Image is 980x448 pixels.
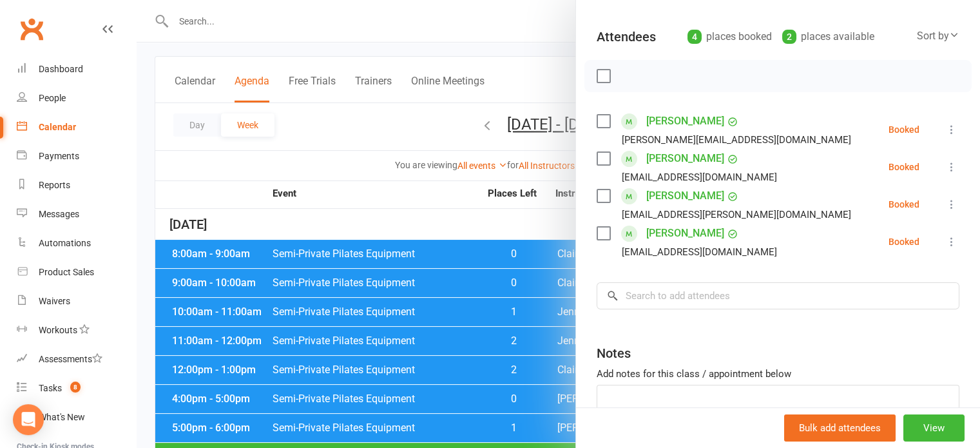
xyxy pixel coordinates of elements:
span: 8 [70,382,81,393]
div: Reports [39,180,70,190]
div: What's New [39,412,85,422]
div: 4 [687,30,702,44]
div: [EMAIL_ADDRESS][PERSON_NAME][DOMAIN_NAME] [622,206,851,223]
a: Reports [17,171,136,200]
a: Product Sales [17,258,136,287]
a: [PERSON_NAME] [646,111,724,131]
div: Automations [39,238,91,248]
div: Booked [889,162,919,171]
div: Notes [597,344,631,362]
a: Assessments [17,345,136,374]
div: Booked [889,125,919,134]
div: Booked [889,237,919,246]
div: Workouts [39,325,77,335]
div: Add notes for this class / appointment below [597,366,959,382]
a: Payments [17,142,136,171]
div: places booked [687,28,772,46]
div: Calendar [39,122,76,132]
a: What's New [17,403,136,432]
div: [EMAIL_ADDRESS][DOMAIN_NAME] [622,244,777,260]
a: Automations [17,229,136,258]
a: Clubworx [15,13,48,45]
div: Product Sales [39,267,94,277]
a: Workouts [17,316,136,345]
a: Calendar [17,113,136,142]
div: Booked [889,200,919,209]
div: Open Intercom Messenger [13,404,44,435]
a: Waivers [17,287,136,316]
a: Messages [17,200,136,229]
button: Bulk add attendees [784,414,896,442]
a: [PERSON_NAME] [646,148,724,169]
div: Messages [39,209,79,219]
div: 2 [782,30,796,44]
div: Dashboard [39,64,83,74]
div: People [39,93,66,103]
div: places available [782,28,874,46]
a: People [17,84,136,113]
div: Assessments [39,354,102,364]
div: Payments [39,151,79,161]
div: Tasks [39,383,62,393]
div: Waivers [39,296,70,306]
input: Search to add attendees [597,282,959,309]
a: [PERSON_NAME] [646,223,724,244]
div: Attendees [597,28,656,46]
div: Sort by [917,28,959,44]
div: [PERSON_NAME][EMAIL_ADDRESS][DOMAIN_NAME] [622,131,851,148]
div: [EMAIL_ADDRESS][DOMAIN_NAME] [622,169,777,186]
a: Tasks 8 [17,374,136,403]
a: [PERSON_NAME] [646,186,724,206]
a: Dashboard [17,55,136,84]
button: View [903,414,965,442]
